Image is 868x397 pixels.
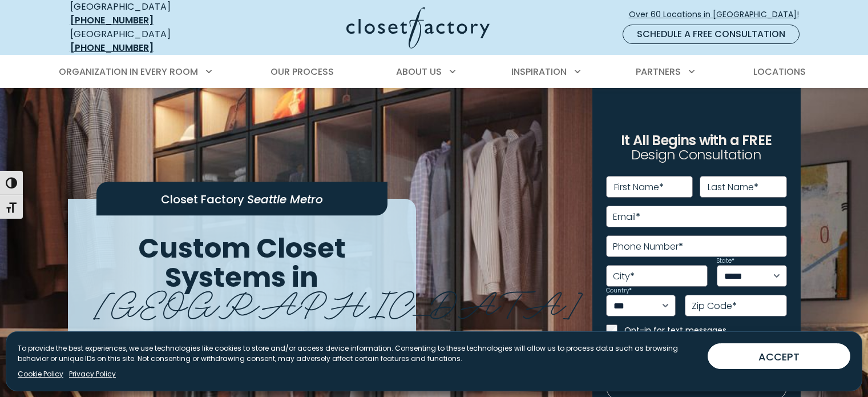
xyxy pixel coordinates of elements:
[511,65,567,78] span: Inspiration
[94,275,582,327] span: [GEOGRAPHIC_DATA]
[624,324,787,336] label: Opt-in for text messages
[606,288,632,294] label: Country
[708,343,850,369] button: ACCEPT
[70,14,154,27] a: [PHONE_NUMBER]
[271,65,334,78] span: Our Process
[18,343,699,364] p: To provide the best experiences, we use technologies like cookies to store and/or access device i...
[396,65,442,78] span: About Us
[247,191,323,207] span: Seattle Metro
[717,258,734,264] label: State
[161,191,244,207] span: Closet Factory
[614,183,664,192] label: First Name
[621,131,772,150] span: It All Begins with a FREE
[613,242,683,251] label: Phone Number
[623,25,800,44] a: Schedule a Free Consultation
[629,9,808,21] span: Over 60 Locations in [GEOGRAPHIC_DATA]!
[613,212,640,222] label: Email
[613,272,635,281] label: City
[692,302,737,311] label: Zip Code
[628,5,809,25] a: Over 60 Locations in [GEOGRAPHIC_DATA]!
[636,65,681,78] span: Partners
[138,229,346,296] span: Custom Closet Systems in
[51,56,818,88] nav: Primary Menu
[631,146,761,165] span: Design Consultation
[18,369,63,379] a: Cookie Policy
[69,369,116,379] a: Privacy Policy
[753,65,806,78] span: Locations
[346,7,490,49] img: Closet Factory Logo
[59,65,198,78] span: Organization in Every Room
[708,183,758,192] label: Last Name
[70,41,154,54] a: [PHONE_NUMBER]
[70,27,236,55] div: [GEOGRAPHIC_DATA]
